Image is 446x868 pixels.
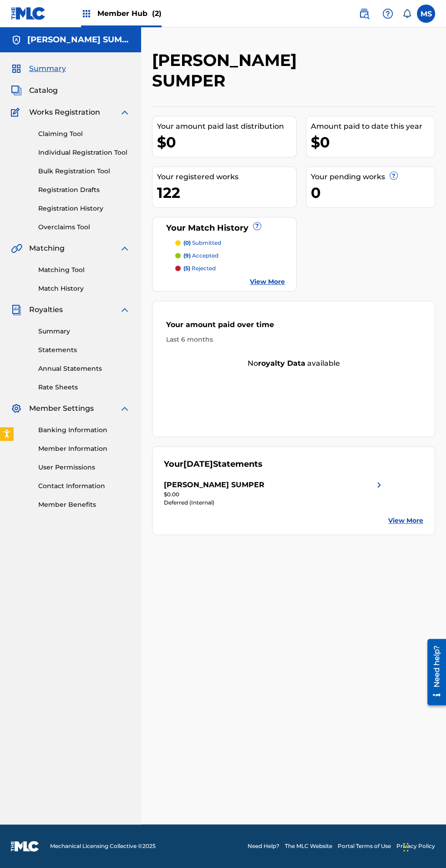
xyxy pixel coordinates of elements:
[164,458,263,470] div: Your Statements
[175,239,285,247] a: (0) submitted
[359,8,370,19] img: search
[164,490,385,499] div: $0.00
[29,85,58,96] span: Catalog
[355,5,373,23] a: Public Search
[38,284,130,293] a: Match History
[11,841,39,852] img: logo
[396,842,435,850] a: Privacy Policy
[38,222,130,232] a: Overclaims Tool
[29,243,65,254] span: Matching
[29,304,63,315] span: Royalties
[119,304,130,315] img: expand
[285,842,332,850] a: The MLC Website
[11,63,22,74] img: Summary
[38,364,130,373] a: Annual Statements
[81,8,92,19] img: Top Rightsholders
[119,107,130,118] img: expand
[183,265,190,272] span: (5)
[164,222,285,234] div: Your Match History
[11,107,23,118] img: Works Registration
[248,842,279,850] a: Need Help?
[374,479,385,490] img: right chevron icon
[400,824,446,868] iframe: Chat Widget
[417,5,435,23] div: User Menu
[38,500,130,510] a: Member Benefits
[402,9,411,18] div: Notifications
[11,7,46,20] img: MLC Logo
[38,327,130,336] a: Summary
[38,129,130,139] a: Claiming Tool
[250,277,285,287] a: View More
[390,172,397,179] span: ?
[379,5,397,23] div: Help
[157,121,296,132] div: Your amount paid last distribution
[11,243,22,254] img: Matching
[11,35,22,45] img: Accounts
[38,265,130,275] a: Matching Tool
[183,252,191,259] span: (9)
[403,833,409,861] div: Drag
[388,516,423,525] a: View More
[119,403,130,414] img: expand
[183,459,213,469] span: [DATE]
[11,85,22,96] img: Catalog
[183,252,218,260] p: accepted
[97,8,162,19] span: Member Hub
[38,204,130,213] a: Registration History
[11,63,66,74] a: SummarySummary
[338,842,391,850] a: Portal Terms of Use
[166,319,421,335] div: Your amount paid over time
[11,403,22,414] img: Member Settings
[175,252,285,260] a: (9) accepted
[157,182,296,203] div: 122
[29,403,94,414] span: Member Settings
[183,239,221,247] p: submitted
[38,345,130,355] a: Statements
[38,463,130,472] a: User Permissions
[175,264,285,273] a: (5) rejected
[38,444,130,454] a: Member Information
[152,50,370,91] h2: [PERSON_NAME] SUMPER
[311,121,435,132] div: Amount paid to date this year
[253,222,261,230] span: ?
[258,359,305,368] strong: royalty data
[164,479,385,507] a: [PERSON_NAME] SUMPERright chevron icon$0.00Deferred (Internal)
[29,63,66,74] span: Summary
[157,132,296,152] div: $0
[38,148,130,157] a: Individual Registration Tool
[164,499,385,507] div: Deferred (Internal)
[38,425,130,435] a: Banking Information
[311,182,435,203] div: 0
[50,842,156,850] span: Mechanical Licensing Collective © 2025
[27,35,130,45] h5: MCPRINCE BEVERLEYHILLS SUMPER
[183,239,191,246] span: (0)
[152,358,435,369] div: No available
[164,479,264,490] div: [PERSON_NAME] SUMPER
[183,264,216,273] p: rejected
[382,8,393,19] img: help
[38,185,130,195] a: Registration Drafts
[29,107,100,118] span: Works Registration
[38,167,130,176] a: Bulk Registration Tool
[38,481,130,491] a: Contact Information
[38,383,130,392] a: Rate Sheets
[311,172,435,182] div: Your pending works
[119,243,130,254] img: expand
[152,9,162,18] span: (2)
[157,172,296,182] div: Your registered works
[11,85,58,96] a: CatalogCatalog
[11,304,22,315] img: Royalties
[166,335,421,344] div: Last 6 months
[311,132,435,152] div: $0
[421,636,446,709] iframe: Resource Center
